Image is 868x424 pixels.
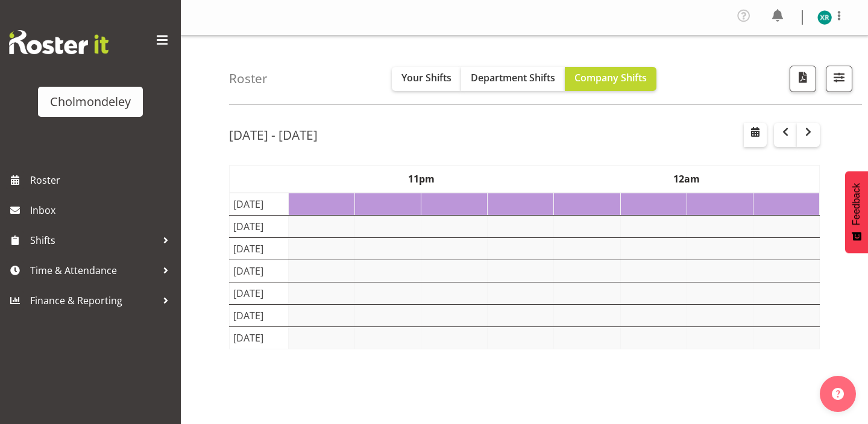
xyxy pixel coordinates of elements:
button: Download a PDF of the roster according to the set date range. [790,66,816,92]
button: Select a specific date within the roster. [744,123,767,147]
button: Department Shifts [461,67,565,91]
img: Rosterit website logo [9,30,108,54]
span: Roster [30,171,175,189]
img: help-xxl-2.png [832,388,844,400]
h4: Roster [229,72,268,86]
td: [DATE] [230,327,289,349]
span: Your Shifts [401,71,451,84]
td: [DATE] [230,238,289,260]
td: [DATE] [230,282,289,305]
span: Shifts [30,231,157,249]
button: Filter Shifts [826,66,852,92]
span: Department Shifts [471,71,555,84]
td: [DATE] [230,216,289,238]
img: xaia-reddy11179.jpg [817,10,832,25]
th: 11pm [288,166,554,193]
th: 12am [554,166,820,193]
h2: [DATE] - [DATE] [229,127,318,143]
td: [DATE] [230,260,289,282]
div: Cholmondeley [50,93,131,111]
button: Company Shifts [565,67,656,91]
span: Company Shifts [574,71,647,84]
span: Feedback [851,183,862,225]
button: Your Shifts [392,67,461,91]
button: Feedback - Show survey [845,171,868,253]
td: [DATE] [230,305,289,327]
span: Inbox [30,201,175,219]
td: [DATE] [230,193,289,216]
span: Time & Attendance [30,261,157,279]
span: Finance & Reporting [30,291,157,310]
